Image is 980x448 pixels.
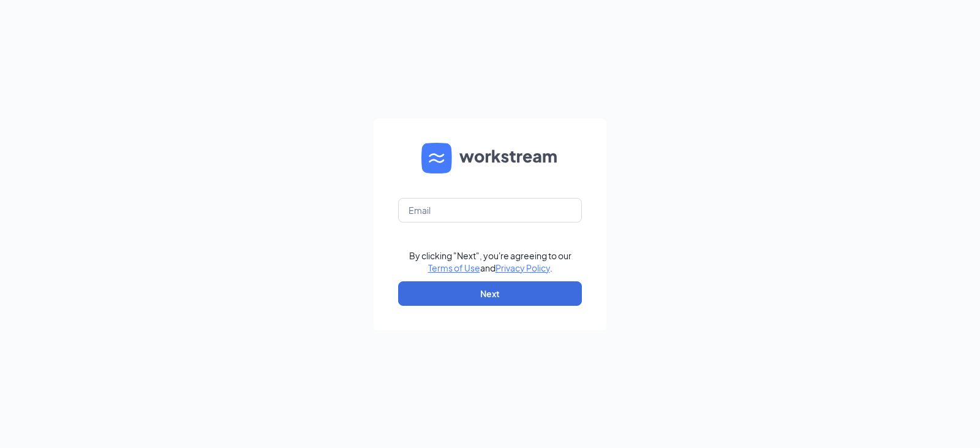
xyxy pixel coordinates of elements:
div: By clicking "Next", you're agreeing to our and . [409,249,571,274]
button: Next [398,281,582,306]
img: WS logo and Workstream text [421,143,559,173]
a: Privacy Policy [496,262,550,273]
a: Terms of Use [428,262,480,273]
input: Email [398,198,582,222]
